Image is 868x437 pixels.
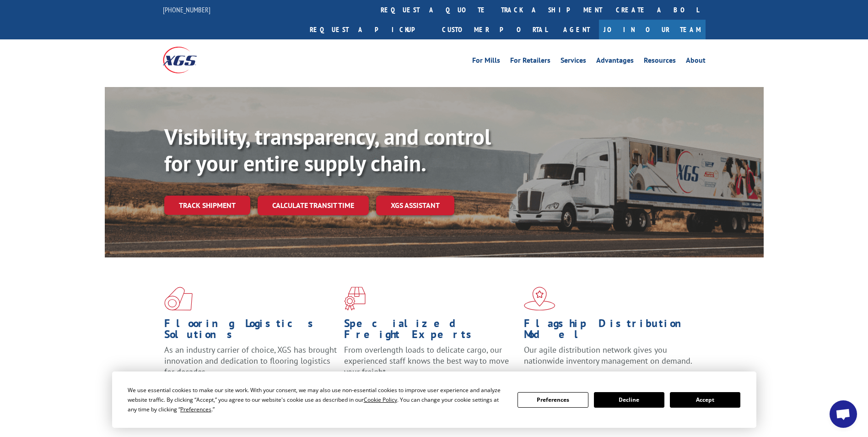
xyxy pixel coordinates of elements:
[164,196,250,215] a: Track shipment
[364,396,397,404] span: Cookie Policy
[686,57,706,67] a: About
[180,405,211,413] span: Preferences
[376,196,454,215] a: XGS ASSISTANT
[644,57,676,67] a: Resources
[344,344,517,385] p: From overlength loads to delicate cargo, our experienced staff knows the best way to move your fr...
[554,20,599,39] a: Agent
[472,57,500,67] a: For Mills
[164,287,193,311] img: xgs-icon-total-supply-chain-intelligence-red
[830,400,857,428] div: Open chat
[435,20,554,39] a: Customer Portal
[112,371,756,428] div: Cookie Consent Prompt
[164,344,337,377] span: As an industry carrier of choice, XGS has brought innovation and dedication to flooring logistics...
[303,20,435,39] a: Request a pickup
[596,57,634,67] a: Advantages
[164,122,491,177] b: Visibility, transparency, and control for your entire supply chain.
[344,287,366,311] img: xgs-icon-focused-on-flooring-red
[510,57,550,67] a: For Retailers
[258,196,369,215] a: Calculate transit time
[561,57,586,67] a: Services
[524,344,692,366] span: Our agile distribution network gives you nationwide inventory management on demand.
[128,385,507,414] div: We use essential cookies to make our site work. With your consent, we may also use non-essential ...
[524,318,697,344] h1: Flagship Distribution Model
[594,392,664,408] button: Decline
[344,318,517,344] h1: Specialized Freight Experts
[163,5,210,14] a: [PHONE_NUMBER]
[670,392,740,408] button: Accept
[518,392,588,408] button: Preferences
[524,287,555,311] img: xgs-icon-flagship-distribution-model-red
[599,20,706,39] a: Join Our Team
[164,318,337,344] h1: Flooring Logistics Solutions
